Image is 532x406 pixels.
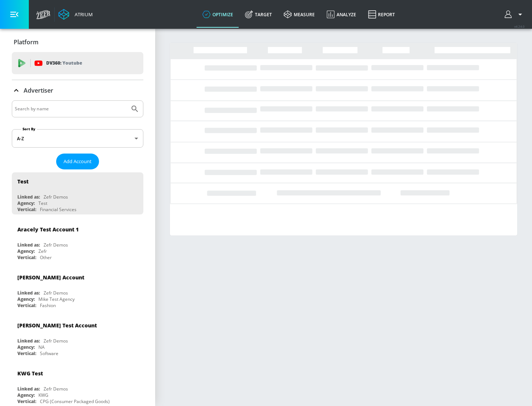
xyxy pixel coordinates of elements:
div: Advertiser [12,80,143,101]
div: KWG [38,392,48,398]
div: KWG Test [17,370,43,377]
a: optimize [197,1,239,28]
div: Linked as: [17,338,40,344]
a: Atrium [58,9,93,20]
div: TestLinked as:Zefr DemosAgency:TestVertical:Financial Services [12,172,143,214]
div: Aracely Test Account 1 [17,226,79,233]
div: Agency: [17,248,35,254]
div: Vertical: [17,206,36,213]
div: Agency: [17,392,35,398]
p: Youtube [62,59,82,67]
div: Linked as: [17,242,40,248]
span: v 4.24.0 [514,24,525,28]
a: Analyze [321,1,362,28]
div: Fashion [40,302,56,309]
a: Report [362,1,401,28]
div: Linked as: [17,194,40,200]
div: CPG (Consumer Packaged Goods) [40,398,110,405]
input: Search by name [15,104,127,114]
div: Zefr Demos [44,194,68,200]
div: [PERSON_NAME] Test AccountLinked as:Zefr DemosAgency:NAVertical:Software [12,316,143,358]
div: Aracely Test Account 1Linked as:Zefr DemosAgency:ZefrVertical:Other [12,220,143,262]
div: A-Z [12,129,143,148]
div: Vertical: [17,350,36,357]
div: Vertical: [17,398,36,405]
div: Mike Test Agency [38,296,75,302]
a: Target [239,1,278,28]
div: Agency: [17,200,35,206]
div: Software [40,350,58,357]
div: Test [17,178,28,185]
div: [PERSON_NAME] AccountLinked as:Zefr DemosAgency:Mike Test AgencyVertical:Fashion [12,268,143,310]
p: Platform [14,38,38,46]
div: Vertical: [17,302,36,309]
div: NA [38,344,45,350]
div: Zefr Demos [44,290,68,296]
div: Linked as: [17,290,40,296]
div: Zefr Demos [44,242,68,248]
div: Agency: [17,296,35,302]
button: Add Account [56,154,99,169]
div: DV360: Youtube [12,52,143,74]
div: Financial Services [40,206,76,213]
div: Zefr Demos [44,338,68,344]
div: Other [40,254,52,261]
label: Sort By [21,127,37,131]
div: Platform [12,32,143,52]
span: Add Account [64,157,92,166]
p: Advertiser [24,86,53,94]
div: Zefr Demos [44,386,68,392]
p: DV360: [46,59,82,67]
div: Atrium [72,11,93,18]
div: Agency: [17,344,35,350]
div: Vertical: [17,254,36,261]
div: Zefr [38,248,47,254]
a: measure [278,1,321,28]
div: Linked as: [17,386,40,392]
div: Test [38,200,47,206]
div: [PERSON_NAME] Account [17,274,84,281]
div: [PERSON_NAME] Test Account [17,322,97,329]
